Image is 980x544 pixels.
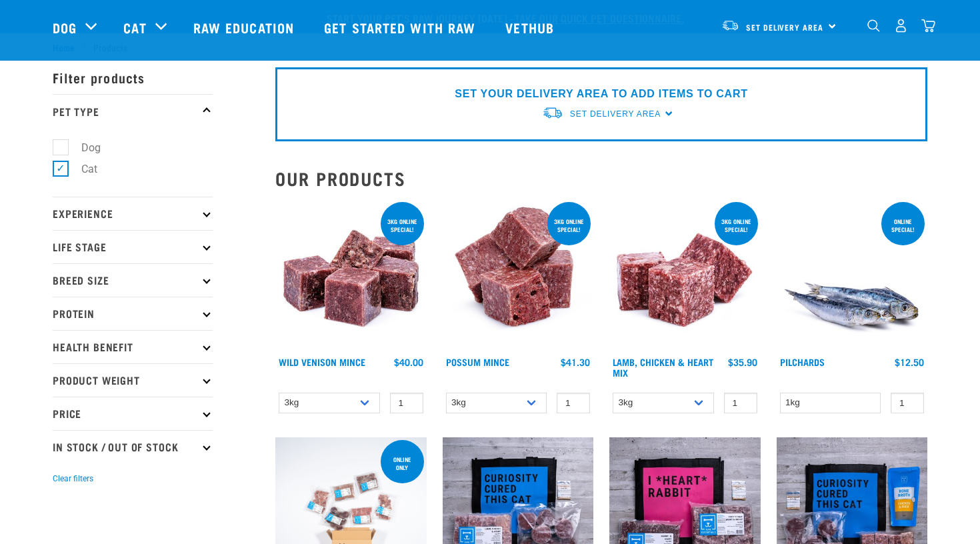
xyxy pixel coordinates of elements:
[715,211,758,239] div: 3kg online special!
[895,357,924,367] div: $12.50
[279,359,365,364] a: Wild Venison Mince
[53,297,213,330] p: Protein
[53,17,77,37] a: Dog
[492,1,571,54] a: Vethub
[53,197,213,230] p: Experience
[547,211,591,239] div: 3kg online special!
[60,139,106,156] label: Dog
[455,86,747,102] p: SET YOUR DELIVERY AREA TO ADD ITEMS TO CART
[381,449,424,477] div: ONLINE ONLY
[746,25,823,29] span: Set Delivery Area
[53,230,213,263] p: Life Stage
[275,168,927,189] h2: Our Products
[53,330,213,363] p: Health Benefit
[721,19,739,31] img: van-moving.png
[894,19,908,33] img: user.png
[390,393,423,413] input: 1
[53,94,213,127] p: Pet Type
[275,199,427,351] img: Pile Of Cubed Wild Venison Mince For Pets
[53,263,213,297] p: Breed Size
[728,357,757,367] div: $35.90
[561,357,590,367] div: $41.30
[609,199,761,351] img: 1124 Lamb Chicken Heart Mix 01
[53,61,213,94] p: Filter products
[881,211,925,239] div: ONLINE SPECIAL!
[381,211,424,239] div: 3kg online special!
[123,17,146,37] a: Cat
[180,1,311,54] a: Raw Education
[394,357,423,367] div: $40.00
[60,161,103,177] label: Cat
[53,363,213,397] p: Product Weight
[570,109,661,119] span: Set Delivery Area
[921,19,935,33] img: home-icon@2x.png
[777,199,928,351] img: Four Whole Pilchards
[891,393,924,413] input: 1
[443,199,594,351] img: 1102 Possum Mince 01
[557,393,590,413] input: 1
[446,359,509,364] a: Possum Mince
[53,397,213,430] p: Price
[311,1,492,54] a: Get started with Raw
[542,106,563,120] img: van-moving.png
[53,473,93,485] button: Clear filters
[780,359,825,364] a: Pilchards
[724,393,757,413] input: 1
[613,359,713,375] a: Lamb, Chicken & Heart Mix
[867,19,880,32] img: home-icon-1@2x.png
[53,430,213,463] p: In Stock / Out Of Stock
